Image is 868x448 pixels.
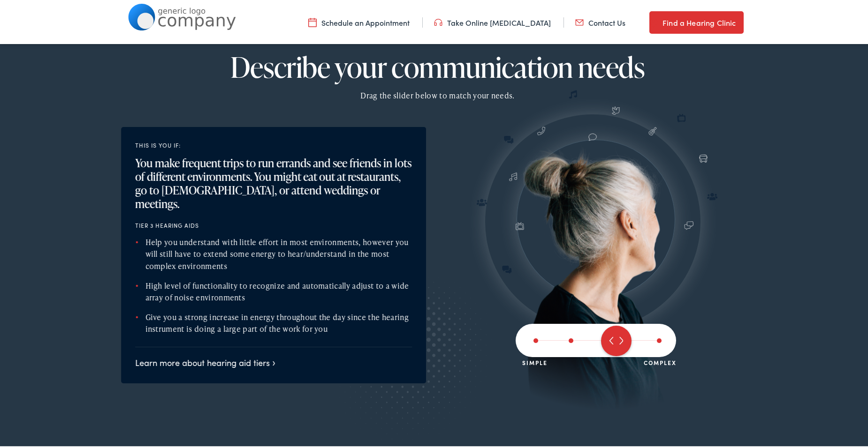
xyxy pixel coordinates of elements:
[135,278,412,302] li: High level of functionality to recognize and automatically adjust to a wide array of noise enviro...
[575,15,625,26] a: Contact Us
[180,88,696,100] div: Drag the slider below to match your needs.
[135,139,412,148] div: This is you if:
[649,9,743,32] a: Find a Hearing Clinic
[308,15,410,26] a: Schedule an Appointment
[135,309,412,333] li: Give you a strong increase in energy throughout the day since the hearing instrument is doing a l...
[180,50,696,81] h3: Describe your communication needs
[575,15,584,26] img: utility icon
[135,234,412,270] li: Help you understand with little effort in most environments, however you will still have to exten...
[522,355,548,364] div: Simple
[135,355,275,366] a: Learn more about hearing aid tiers
[434,15,442,26] img: utility icon
[644,355,677,364] div: Complex
[308,15,317,26] img: utility icon
[135,155,412,209] div: You make frequent trips to run errands and see friends in lots of different environments. You mig...
[649,15,658,26] img: utility icon
[135,220,412,227] h4: Tier 3 hearing aids
[434,15,551,26] a: Take Online [MEDICAL_DATA]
